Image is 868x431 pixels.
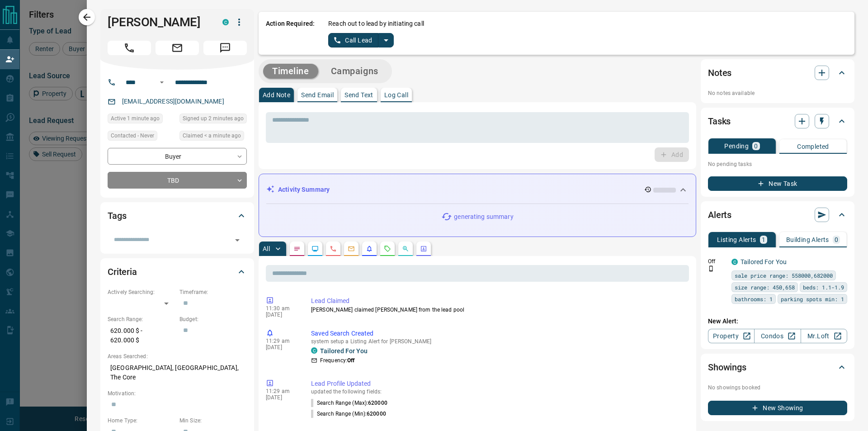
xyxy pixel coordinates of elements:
[797,143,829,150] p: Completed
[203,41,247,55] span: Message
[801,329,847,343] a: Mr.Loft
[708,110,847,132] div: Tasks
[108,15,209,29] h1: [PERSON_NAME]
[724,143,749,149] p: Pending
[108,208,126,223] h2: Tags
[708,114,731,128] h2: Tasks
[108,315,175,323] p: Search Range:
[179,288,247,296] p: Timeframe:
[266,181,689,198] div: Activity Summary
[108,323,175,348] p: 620.000 $ - 620.000 $
[781,294,844,303] span: parking spots min: 1
[708,356,847,378] div: Showings
[156,41,199,55] span: Email
[786,237,829,243] p: Building Alerts
[266,19,315,47] p: Action Required:
[108,205,247,227] div: Tags
[311,338,685,345] p: system setup a Listing Alert for [PERSON_NAME]
[311,399,387,407] p: Search Range (Max) :
[735,294,773,303] span: bathrooms: 1
[717,237,756,243] p: Listing Alerts
[708,384,847,392] p: No showings booked
[384,245,391,252] svg: Requests
[108,352,247,360] p: Areas Searched:
[311,329,685,338] p: Saved Search Created
[108,360,247,385] p: [GEOGRAPHIC_DATA], [GEOGRAPHIC_DATA], The Core
[179,131,247,143] div: Wed Oct 15 2025
[708,204,847,226] div: Alerts
[301,92,334,98] p: Send Email
[231,234,244,246] button: Open
[108,288,175,296] p: Actively Searching:
[735,271,833,280] span: sale price range: 558000,682000
[111,114,160,123] span: Active 1 minute ago
[328,19,424,28] p: Reach out to lead by initiating call
[320,347,368,355] a: Tailored For You
[266,344,297,350] p: [DATE]
[368,400,387,406] span: 620000
[266,338,297,344] p: 11:29 am
[263,92,290,98] p: Add Note
[348,245,355,252] svg: Emails
[328,33,394,47] div: split button
[708,317,847,326] p: New Alert:
[367,411,386,417] span: 620000
[708,265,714,272] svg: Push Notification Only
[322,64,387,79] button: Campaigns
[328,33,378,47] button: Call Lead
[347,357,354,364] strong: Off
[266,305,297,312] p: 11:30 am
[293,245,301,252] svg: Notes
[708,360,746,374] h2: Showings
[179,315,247,323] p: Budget:
[708,176,847,191] button: New Task
[835,237,838,243] p: 0
[311,388,685,395] p: updated the following fields:
[183,114,244,123] span: Signed up 2 minutes ago
[266,388,297,394] p: 11:29 am
[179,114,247,126] div: Wed Oct 15 2025
[708,62,847,84] div: Notes
[708,401,847,415] button: New Showing
[111,131,154,140] span: Contacted - Never
[108,417,175,425] p: Home Type:
[402,245,409,252] svg: Opportunities
[108,148,247,165] div: Buyer
[108,172,247,189] div: TBD
[278,185,330,194] p: Activity Summary
[222,19,229,25] div: condos.ca
[311,296,685,306] p: Lead Claimed
[741,258,787,265] a: Tailored For You
[708,208,731,222] h2: Alerts
[420,245,427,252] svg: Agent Actions
[708,66,731,80] h2: Notes
[708,89,847,97] p: No notes available
[263,64,318,79] button: Timeline
[330,245,337,252] svg: Calls
[108,389,247,398] p: Motivation:
[311,347,317,354] div: condos.ca
[311,410,386,418] p: Search Range (Min) :
[108,261,247,283] div: Criteria
[735,283,795,292] span: size range: 450,658
[708,257,726,265] p: Off
[454,212,513,222] p: generating summary
[311,245,319,252] svg: Lead Browsing Activity
[803,283,844,292] span: beds: 1.1-1.9
[122,98,224,105] a: [EMAIL_ADDRESS][DOMAIN_NAME]
[179,417,247,425] p: Min Size:
[754,329,801,343] a: Condos
[731,259,738,265] div: condos.ca
[311,306,685,314] p: [PERSON_NAME] claimed [PERSON_NAME] from the lead pool
[156,77,167,88] button: Open
[266,312,297,318] p: [DATE]
[263,246,270,252] p: All
[108,114,175,126] div: Wed Oct 15 2025
[344,92,373,98] p: Send Text
[762,237,765,243] p: 1
[708,157,847,171] p: No pending tasks
[311,379,685,388] p: Lead Profile Updated
[754,143,758,149] p: 0
[384,92,408,98] p: Log Call
[108,265,137,279] h2: Criteria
